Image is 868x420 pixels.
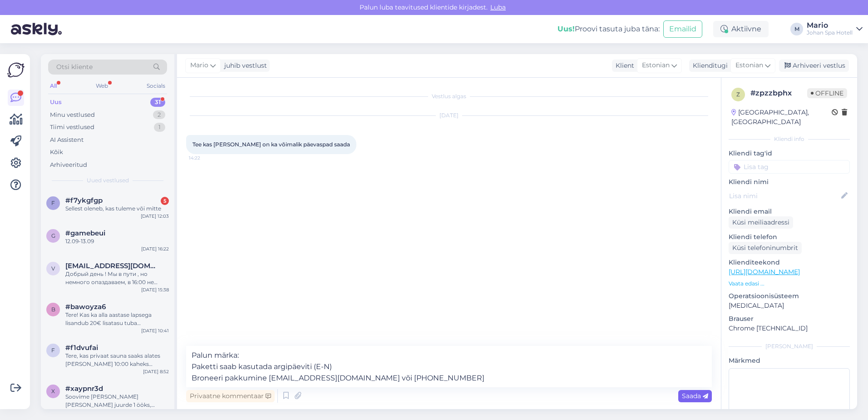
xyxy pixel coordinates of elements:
span: b [51,306,55,313]
a: [URL][DOMAIN_NAME] [729,268,800,276]
span: Uued vestlused [87,176,129,185]
div: Tere! Kas ka alla aastase lapsega lisandub 20€ lisatasu tuba broneerides? [65,311,169,327]
span: Estonian [735,60,763,70]
div: Minu vestlused [50,110,95,120]
div: Tere, kas privaat sauna saaks alates [PERSON_NAME] 10:00 kaheks tunniks? [65,352,169,368]
p: Kliendi telefon [729,232,850,242]
div: All [48,80,59,92]
p: Chrome [TECHNICAL_ID] [729,324,850,333]
div: [GEOGRAPHIC_DATA], [GEOGRAPHIC_DATA] [731,108,832,127]
div: 2 [153,110,165,120]
div: [DATE] 16:22 [141,245,169,252]
div: 1 [154,123,165,132]
span: Saada [682,392,708,400]
span: Luba [488,3,508,11]
p: Kliendi nimi [729,177,850,187]
div: [DATE] 15:38 [141,286,169,293]
div: Klienditugi [689,61,728,70]
div: M [790,23,803,35]
span: #f7ykgfgp [65,196,103,205]
p: Märkmed [729,356,850,365]
p: Brauser [729,314,850,324]
span: x [51,388,55,395]
div: Kõik [50,148,63,157]
span: vladocek@inbox.lv [65,262,160,270]
div: [DATE] 12:03 [141,213,169,220]
span: Otsi kliente [56,62,93,72]
span: Offline [807,88,847,98]
p: Vaata edasi ... [729,280,850,288]
input: Lisa tag [729,160,850,174]
div: AI Assistent [50,135,84,145]
div: Arhiveeritud [50,160,87,170]
textarea: Palun märka: Paketti saab kasutada argipäeviti (E-N) Broneeri pakkumine [EMAIL_ADDRESS][DOMAIN_NA... [186,346,712,387]
div: Soovime [PERSON_NAME] [PERSON_NAME] juurde 1 ööks, kasutada ka spa mõnusid [65,393,169,409]
div: # zpzzbphx [750,88,807,99]
div: [DATE] 10:41 [141,327,169,334]
a: MarioJohan Spa Hotell [807,22,863,36]
div: Kliendi info [729,135,850,143]
div: [DATE] [186,111,712,120]
div: Privaatne kommentaar [186,390,275,402]
div: Küsi meiliaadressi [729,216,793,229]
span: #gamebeui [65,229,105,237]
div: Web [94,80,110,92]
div: Arhiveeri vestlus [779,60,849,72]
div: Proovi tasuta juba täna: [557,24,660,35]
div: Aktiivne [713,21,769,37]
p: Kliendi tag'id [729,149,850,158]
p: Kliendi email [729,207,850,216]
img: Askly Logo [7,61,25,79]
div: [DATE] 8:52 [143,368,169,375]
div: Добрый день ! Мы в пути , но немного опаздаваем, в 16:00 не успеем. С уважением [PERSON_NAME] [PH... [65,270,169,286]
div: Mario [807,22,853,29]
span: Mario [190,60,208,70]
div: Sellest oleneb, kas tuleme või mitte [65,205,169,213]
p: Klienditeekond [729,258,850,267]
span: #xaypnr3d [65,385,103,393]
div: Johan Spa Hotell [807,29,853,36]
span: f [51,200,55,206]
span: z [736,91,740,98]
span: Estonian [642,60,670,70]
div: Tiimi vestlused [50,123,94,132]
button: Emailid [663,20,702,38]
span: v [51,265,55,272]
span: Tee kas [PERSON_NAME] on ka võimalik päevaspad saada [192,141,350,148]
span: 14:22 [189,155,223,161]
div: Uus [50,98,62,107]
div: [PERSON_NAME] [729,342,850,350]
div: Klient [612,61,634,70]
div: Küsi telefoninumbrit [729,242,802,254]
div: juhib vestlust [221,61,267,70]
div: 5 [161,197,169,205]
div: 31 [150,98,165,107]
span: #f1dvufai [65,344,98,352]
div: 12.09-13.09 [65,237,169,245]
span: g [51,232,55,239]
p: [MEDICAL_DATA] [729,301,850,310]
b: Uus! [557,25,575,33]
div: Vestlus algas [186,92,712,100]
input: Lisa nimi [729,191,839,201]
span: f [51,347,55,354]
p: Operatsioonisüsteem [729,291,850,301]
span: #bawoyza6 [65,303,106,311]
div: Socials [145,80,167,92]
